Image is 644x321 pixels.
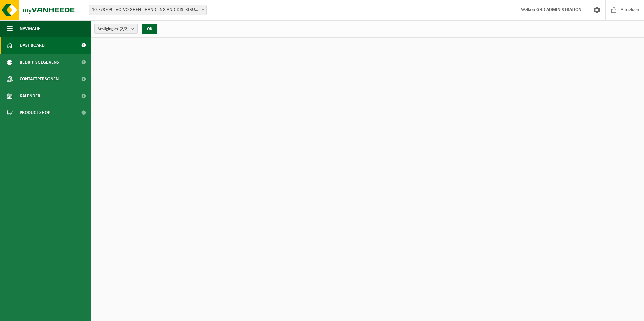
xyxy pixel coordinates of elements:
span: Vestigingen [98,24,129,34]
strong: GHD ADMINISTRATION [536,7,581,12]
span: Kalender [20,87,40,104]
span: Bedrijfsgegevens [20,54,59,71]
span: Contactpersonen [20,71,59,87]
button: Vestigingen(2/2) [94,24,138,34]
count: (2/2) [120,27,129,31]
span: Dashboard [20,37,45,54]
span: Product Shop [20,104,50,121]
span: Navigatie [20,20,40,37]
span: 10-778709 - VOLVO GHENT HANDLING AND DISTRIBUTION - DESTELDONK [89,5,207,15]
span: 10-778709 - VOLVO GHENT HANDLING AND DISTRIBUTION - DESTELDONK [89,5,206,15]
button: OK [142,24,157,34]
